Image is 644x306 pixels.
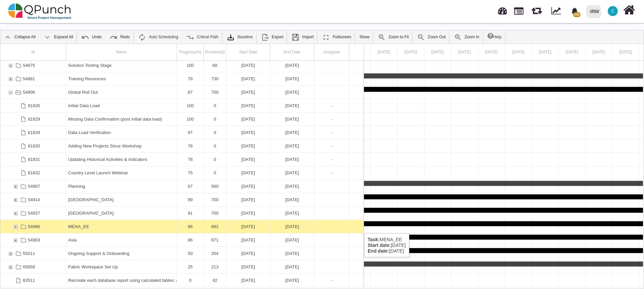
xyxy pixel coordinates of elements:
div: 87 [177,86,204,99]
div: 83511 [23,274,35,287]
div: 0 [179,274,201,287]
div: MENA_EE [66,220,177,233]
div: 86 [177,233,204,247]
div: 81830 [28,139,40,152]
div: IRW [590,6,599,17]
div: 78 [177,153,204,166]
div: [DATE] [228,99,268,112]
div: 81832 [28,166,40,179]
div: 0 [206,113,224,126]
div: [DATE] [228,86,268,99]
div: 81832 [0,166,66,179]
div: 02 Aug 2025 [371,44,398,60]
a: Zoom Out [414,30,449,44]
a: Export [258,30,287,44]
div: Data Load Verification [66,126,177,139]
div: [DATE] [272,99,312,112]
div: 08-04-2024 [270,59,314,72]
div: 213 [204,260,226,273]
div: 25 [177,260,204,273]
div: [DATE] [228,274,268,287]
div: 97 [177,126,204,139]
div: 100 [179,99,201,112]
div: 54875 [23,59,35,72]
div: 31-12-2025 [270,247,314,260]
img: qpunch-sp.fa6292f.png [8,1,72,21]
div: 91 [179,207,201,220]
span: 292 [573,12,580,17]
div: 50 [177,247,204,260]
div: 30-01-2025 [226,99,270,112]
div: 54875 [0,59,66,72]
a: Undo [78,30,105,44]
div: 0 [204,126,226,139]
div: 254 [204,247,226,260]
div: Missing Data Confirmation (post initial data load) [68,113,175,126]
div: 0 [204,166,226,179]
div: 55011 [23,247,35,260]
div: [DATE] [272,59,312,72]
div: 213 [206,260,224,273]
div: 68 [206,59,224,72]
div: Progress(%) [177,44,204,60]
div: 700 [206,193,224,206]
div: 54986 [0,220,66,233]
div: 682 [204,220,226,233]
div: Id [0,44,66,60]
div: [DATE] [272,153,312,166]
div: 31-12-2025 [270,220,314,233]
div: Planning [66,180,177,193]
div: Recreate each database report using calculated tables; get Ganesh to check against old version to... [68,274,175,287]
div: 54963 [28,233,40,247]
div: 89 [177,193,204,206]
a: Collapse All [0,30,39,44]
b: Task: [368,237,380,242]
div: Asia [68,233,175,247]
div: [GEOGRAPHIC_DATA] [68,207,175,220]
div: [DATE] [272,220,312,233]
div: 31-08-2025 [270,180,314,193]
div: 0 [204,153,226,166]
div: 730 [206,72,224,85]
div: 54881 [23,72,35,85]
div: 700 [204,86,226,99]
div: 54881 [0,72,66,85]
div: [DATE] [272,72,312,85]
div: [DATE] [272,86,312,99]
div: 75 [179,166,201,179]
a: IRW [583,0,604,23]
div: 81830 [0,139,66,152]
div: 30-09-2025 [270,166,314,179]
div: [DATE] [272,233,312,247]
div: 671 [204,233,226,247]
div: End Date [270,44,314,60]
div: Adding New Projects Since Workshop [66,139,177,152]
div: 54986 [28,220,40,233]
div: 81826 [28,99,40,112]
a: Expand All [40,30,77,44]
div: 83511 [0,274,66,287]
div: 560 [204,180,226,193]
div: 54914 [28,193,40,206]
div: - [316,113,347,126]
div: 31-12-2025 [270,233,314,247]
div: Updating Historical Activities & Indicators [66,153,177,166]
div: Training Resources [66,72,177,85]
div: [DATE] [228,233,268,247]
i: Home [623,4,635,16]
div: Fabric Workspace Set Up [68,260,175,273]
div: - [314,139,349,152]
div: - [314,99,349,112]
div: Missing Data Confirmation (post initial data load) [66,113,177,126]
div: - [314,166,349,179]
div: [GEOGRAPHIC_DATA] [68,193,175,206]
div: 25 [179,260,201,273]
div: [DATE] [228,139,268,152]
div: 01-02-2024 [226,86,270,99]
div: 86 [179,220,201,233]
div: Global Roll Out [68,86,175,99]
div: Data Load Verification [68,126,175,139]
div: 78 [179,139,201,152]
div: Assignee [314,44,349,60]
div: [DATE] [228,113,268,126]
